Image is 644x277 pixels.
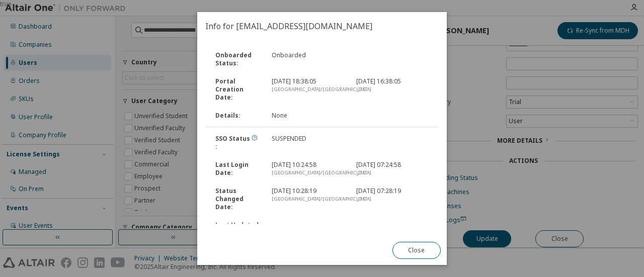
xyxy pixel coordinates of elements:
div: Details : [209,112,266,120]
div: [DATE] 07:24:58 [350,161,435,177]
div: [DATE] 16:38:05 [350,77,435,102]
div: [DATE] 18:38:05 [266,77,350,102]
div: UTC [356,195,429,203]
div: UTC [356,85,429,94]
div: SSO Status : [209,135,266,151]
div: SUSPENDED [266,135,350,151]
div: Status Changed Date : [209,187,266,211]
div: Portal Creation Date : [209,77,266,102]
div: [DATE] 10:28:19 [266,187,350,211]
h2: Info for [EMAIL_ADDRESS][DOMAIN_NAME] [197,12,447,40]
div: Onboarded [266,51,350,67]
div: [GEOGRAPHIC_DATA]/[GEOGRAPHIC_DATA] [272,85,344,94]
div: [DATE] 10:24:58 [266,161,350,177]
div: [DATE] 07:28:19 [350,187,435,211]
div: [GEOGRAPHIC_DATA]/[GEOGRAPHIC_DATA] [272,169,344,177]
div: None [266,112,350,120]
div: [GEOGRAPHIC_DATA]/[GEOGRAPHIC_DATA] [272,195,344,203]
button: Close [392,242,441,259]
div: Last Updated Date : [209,221,266,237]
div: Onboarded Status : [209,51,266,67]
div: UTC [356,169,429,177]
div: Last Login Date : [209,161,266,177]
